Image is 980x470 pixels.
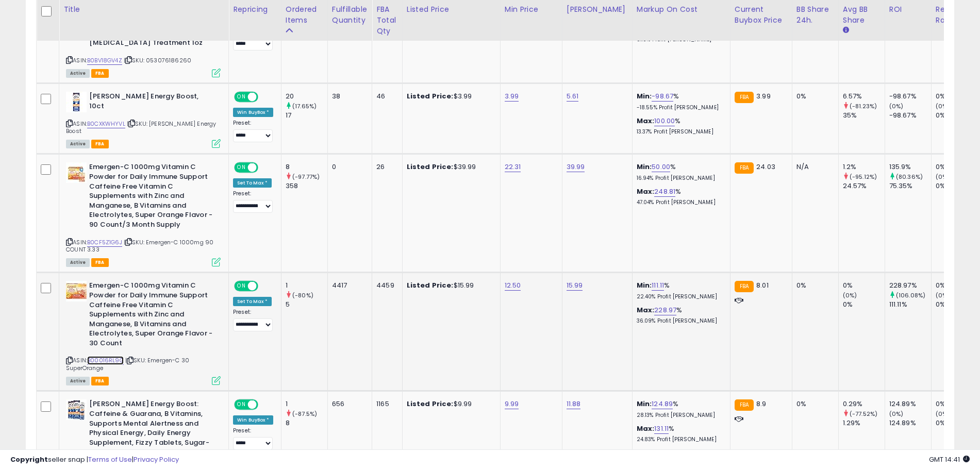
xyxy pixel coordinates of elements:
[407,162,454,172] b: Listed Price:
[637,424,655,433] b: Max:
[286,92,327,101] div: 20
[850,410,877,418] small: (-77.52%)
[89,92,214,113] b: [PERSON_NAME] Energy Boost, 10ct
[637,92,722,111] div: %
[233,297,272,306] div: Set To Max *
[89,162,214,232] b: Emergen-C 1000mg Vitamin C Powder for Daily Immune Support Caffeine Free Vitamin C Supplements wi...
[235,400,248,409] span: ON
[843,162,885,172] div: 1.2%
[936,162,977,172] div: 0%
[637,305,655,315] b: Max:
[66,281,221,384] div: ASIN:
[233,190,273,213] div: Preset:
[66,140,90,148] span: All listings currently available for purchase on Amazon
[843,291,857,299] small: (0%)
[233,108,273,117] div: Win BuyBox *
[889,281,931,290] div: 228.97%
[654,424,669,434] a: 131.11
[88,455,132,464] a: Terms of Use
[654,305,676,315] a: 228.97
[843,181,885,191] div: 24.57%
[756,280,769,290] span: 8.01
[332,4,368,26] div: Fulfillable Quantity
[407,280,454,290] b: Listed Price:
[286,181,327,191] div: 358
[66,162,221,265] div: ASIN:
[286,399,327,409] div: 1
[936,111,977,120] div: 0%
[66,399,87,420] img: 51tgtWy0vdL._SL40_.jpg
[257,163,273,172] span: OFF
[87,120,125,128] a: B0CXKWHYVL
[332,399,364,409] div: 656
[567,91,579,102] a: 5.61
[286,418,327,428] div: 8
[292,173,320,181] small: (-97.77%)
[889,410,904,418] small: (0%)
[936,418,977,428] div: 0%
[235,282,248,291] span: ON
[567,399,581,409] a: 11.88
[936,399,977,409] div: 0%
[292,102,317,110] small: (17.65%)
[91,377,109,385] span: FBA
[652,162,670,172] a: 50.00
[407,399,454,409] b: Listed Price:
[286,111,327,120] div: 17
[637,116,655,126] b: Max:
[929,455,970,464] span: 2025-08-12 14:41 GMT
[654,187,675,197] a: 248.81
[735,399,754,411] small: FBA
[407,162,492,172] div: $39.99
[292,291,313,299] small: (-80%)
[936,4,973,26] div: Return Rate
[66,69,90,78] span: All listings currently available for purchase on Amazon
[567,4,628,15] div: [PERSON_NAME]
[637,128,722,136] p: 13.37% Profit [PERSON_NAME]
[637,4,726,15] div: Markup on Cost
[936,92,977,101] div: 0%
[376,162,394,172] div: 26
[66,281,87,301] img: 51VYX4OS85L._SL40_.jpg
[735,92,754,103] small: FBA
[637,187,655,196] b: Max:
[87,56,122,65] a: B0BV18GV4Z
[286,300,327,309] div: 5
[235,163,248,172] span: ON
[796,399,830,409] div: 0%
[652,399,673,409] a: 124.89
[637,306,722,325] div: %
[756,91,771,101] span: 3.99
[889,300,931,309] div: 111.11%
[796,4,834,26] div: BB Share 24h.
[407,4,496,15] div: Listed Price
[637,281,722,300] div: %
[407,399,492,409] div: $9.99
[637,187,722,206] div: %
[407,92,492,101] div: $3.99
[292,410,317,418] small: (-87.5%)
[654,116,675,126] a: 100.00
[637,91,652,101] b: Min:
[505,280,521,291] a: 12.50
[91,140,109,148] span: FBA
[505,4,558,15] div: Min Price
[936,281,977,290] div: 0%
[233,415,273,425] div: Win BuyBox *
[233,178,272,188] div: Set To Max *
[850,173,877,181] small: (-95.12%)
[505,91,519,102] a: 3.99
[567,280,583,291] a: 15.99
[637,199,722,206] p: 47.04% Profit [PERSON_NAME]
[91,258,109,267] span: FBA
[407,91,454,101] b: Listed Price:
[637,175,722,182] p: 16.94% Profit [PERSON_NAME]
[936,181,977,191] div: 0%
[376,281,394,290] div: 4459
[257,282,273,291] span: OFF
[652,91,673,102] a: -98.67
[637,116,722,136] div: %
[936,291,950,299] small: (0%)
[286,4,323,26] div: Ordered Items
[124,56,191,64] span: | SKU: 053076186260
